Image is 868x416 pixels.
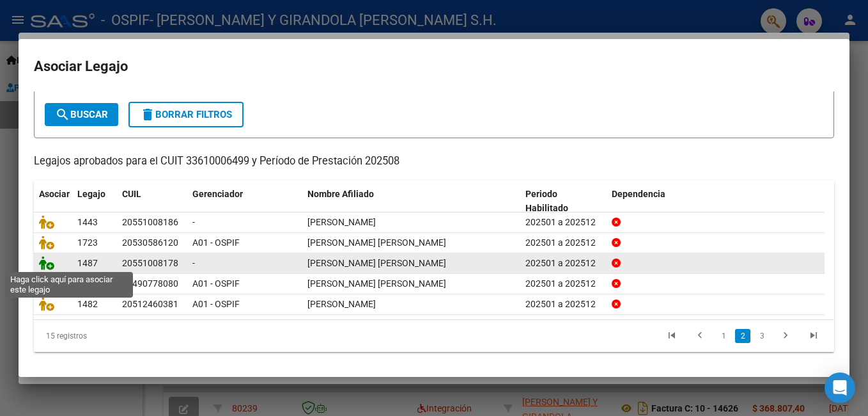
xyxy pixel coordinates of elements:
div: 20551008186 [122,215,178,230]
a: 1 [716,329,731,343]
datatable-header-cell: Periodo Habilitado [520,180,607,223]
div: 202501 a 202512 [525,297,601,312]
span: 1482 [77,299,98,309]
button: Borrar Filtros [128,102,244,127]
span: - [192,258,195,268]
a: go to first page [660,329,684,343]
li: page 1 [714,325,733,347]
span: QUINTANA OJEDA JULIO FRANCISCO [307,258,446,268]
li: page 2 [733,325,752,347]
span: Asociar [39,189,70,199]
span: 1487 [77,258,98,268]
span: - [192,217,195,227]
div: 202501 a 202512 [525,215,601,230]
span: MAIDANA SANTINO DIEGO MIGUEL [307,278,446,289]
span: CUIL [122,189,141,199]
div: 20551008178 [122,256,178,271]
li: page 3 [752,325,771,347]
span: VILLAR ELIAN MARTIN [307,237,446,248]
span: A01 - OSPIF [192,299,240,309]
span: 1717 [77,278,98,289]
mat-icon: search [55,107,70,122]
span: A01 - OSPIF [192,278,240,289]
span: 1723 [77,237,98,248]
div: 202501 a 202512 [525,256,601,271]
mat-icon: delete [140,107,155,122]
span: Dependencia [612,189,665,199]
span: Borrar Filtros [140,109,232,120]
div: 20512460381 [122,297,178,312]
datatable-header-cell: Dependencia [607,180,825,223]
button: Buscar [45,103,118,126]
a: go to next page [773,329,798,343]
div: 15 registros [34,320,192,352]
div: Open Intercom Messenger [825,372,855,403]
span: Legajo [77,189,105,199]
div: 202501 a 202512 [525,276,601,291]
a: 3 [754,329,770,343]
span: A01 - OSPIF [192,237,240,248]
span: QUINTANA OJEDA FABRIZIO PASTOR [307,217,376,227]
datatable-header-cell: Legajo [72,180,117,223]
span: FRANCONERI VALENTINO [307,299,376,309]
span: Nombre Afiliado [307,189,374,199]
p: Legajos aprobados para el CUIT 33610006499 y Período de Prestación 202508 [34,154,834,170]
span: Gerenciador [192,189,243,199]
span: Buscar [55,109,108,120]
datatable-header-cell: Asociar [34,180,72,223]
datatable-header-cell: Nombre Afiliado [302,180,520,223]
div: 202501 a 202512 [525,236,601,250]
a: go to last page [802,329,826,343]
span: Periodo Habilitado [525,189,568,214]
datatable-header-cell: CUIL [117,180,187,223]
div: 20490778080 [122,276,178,291]
span: 1443 [77,217,98,227]
h2: Asociar Legajo [34,54,834,79]
a: 2 [735,329,750,343]
a: go to previous page [688,329,712,343]
datatable-header-cell: Gerenciador [187,180,302,223]
div: 20530586120 [122,236,178,250]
